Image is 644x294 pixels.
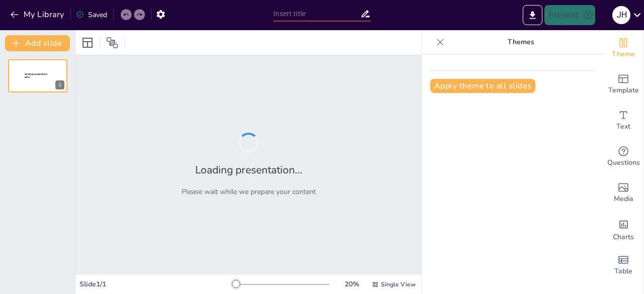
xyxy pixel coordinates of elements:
p: Please wait while we prepare your content [182,187,316,197]
span: Charts [613,232,634,243]
button: Apply theme to all slides [430,79,535,93]
div: 20 % [340,279,364,289]
div: Saved [76,10,107,20]
span: Position [106,37,118,49]
button: Present [544,5,595,25]
button: Add slide [5,35,70,51]
span: Single View [381,280,416,288]
div: 1 [8,59,67,92]
p: Themes [448,30,593,54]
span: Theme [612,49,635,60]
span: Sendsteps presentation editor [25,73,47,78]
div: Add a table [603,247,643,283]
div: 1 [55,80,64,89]
button: Export to PowerPoint [523,5,542,25]
div: Get real-time input from your audience [603,139,643,175]
span: Table [614,266,632,277]
button: My Library [8,7,68,23]
div: Add text boxes [603,103,643,139]
span: Template [608,85,639,96]
input: Insert title [273,7,360,21]
div: Layout [79,35,96,51]
span: Text [616,121,630,132]
div: Slide 1 / 1 [79,279,233,289]
span: Questions [607,157,640,168]
button: J H [612,5,630,25]
h2: Loading presentation... [195,163,302,177]
div: Add charts and graphs [603,211,643,247]
span: Media [614,193,633,205]
div: Change the overall theme [603,30,643,66]
div: Add images, graphics, shapes or video [603,175,643,211]
div: Add ready made slides [603,66,643,103]
div: J H [612,6,630,24]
